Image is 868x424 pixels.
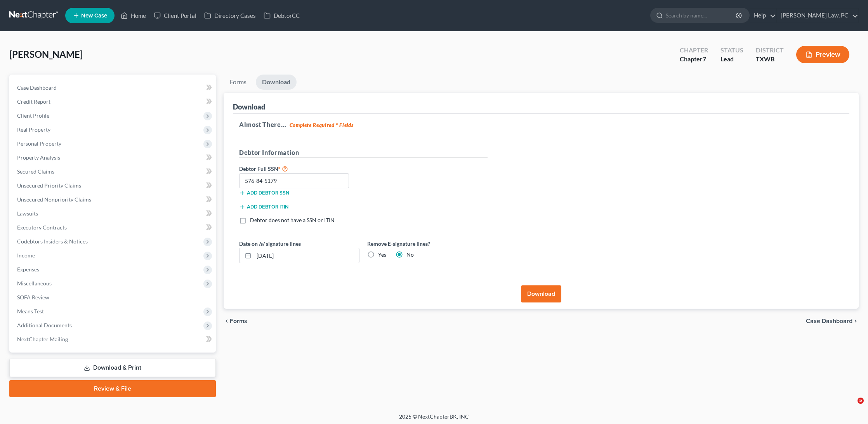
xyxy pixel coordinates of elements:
[17,224,67,231] span: Executory Contracts
[81,13,107,19] span: New Case
[260,9,304,23] a: DebtorCC
[720,55,743,64] div: Lead
[17,168,54,175] span: Secured Claims
[842,398,860,416] iframe: Intercom live chat
[806,318,859,324] a: Case Dashboard chevron_right
[254,248,359,263] input: MM/DD/YYYY
[9,380,216,397] a: Review & File
[200,9,260,23] a: Directory Cases
[777,9,858,23] a: [PERSON_NAME] Law, PC
[239,190,289,196] button: Add debtor SSN
[666,8,737,23] input: Search by name...
[806,318,852,324] span: Case Dashboard
[11,151,216,165] a: Property Analysis
[9,49,83,60] span: [PERSON_NAME]
[11,179,216,193] a: Unsecured Priority Claims
[406,251,414,259] label: No
[703,55,706,63] span: 7
[17,154,60,161] span: Property Analysis
[17,140,61,147] span: Personal Property
[17,308,44,315] span: Means Test
[852,318,859,324] i: chevron_right
[17,266,39,273] span: Expenses
[17,84,57,91] span: Case Dashboard
[17,280,52,287] span: Miscellaneous
[11,221,216,235] a: Executory Contracts
[756,46,784,55] div: District
[521,285,561,302] button: Download
[17,98,50,105] span: Credit Report
[17,294,49,301] span: SOFA Review
[796,46,849,63] button: Preview
[239,173,349,189] input: XXX-XX-XXXX
[239,148,488,158] h5: Debtor Information
[17,238,88,245] span: Codebtors Insiders & Notices
[224,75,253,90] a: Forms
[11,290,216,304] a: SOFA Review
[230,318,247,324] span: Forms
[750,9,776,23] a: Help
[11,165,216,179] a: Secured Claims
[858,398,864,404] span: 5
[235,164,363,173] label: Debtor Full SSN
[680,46,708,55] div: Chapter
[17,182,81,189] span: Unsecured Priority Claims
[239,204,288,210] button: Add debtor ITIN
[290,122,354,128] strong: Complete Required * Fields
[17,196,91,203] span: Unsecured Nonpriority Claims
[680,55,708,64] div: Chapter
[239,240,301,248] label: Date on /s/ signature lines
[150,9,200,23] a: Client Portal
[239,120,843,129] h5: Almost There...
[9,359,216,377] a: Download & Print
[117,9,150,23] a: Home
[17,126,50,133] span: Real Property
[233,102,265,111] div: Download
[11,332,216,346] a: NextChapter Mailing
[11,81,216,95] a: Case Dashboard
[378,251,386,259] label: Yes
[17,322,72,328] span: Additional Documents
[17,252,35,259] span: Income
[367,240,488,248] label: Remove E-signature lines?
[17,112,49,119] span: Client Profile
[17,210,38,217] span: Lawsuits
[250,216,335,224] label: Debtor does not have a SSN or ITIN
[11,193,216,207] a: Unsecured Nonpriority Claims
[256,75,297,90] a: Download
[11,207,216,221] a: Lawsuits
[224,318,258,324] button: chevron_left Forms
[11,95,216,109] a: Credit Report
[720,46,743,55] div: Status
[224,318,230,324] i: chevron_left
[756,55,784,64] div: TXWB
[17,336,68,342] span: NextChapter Mailing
